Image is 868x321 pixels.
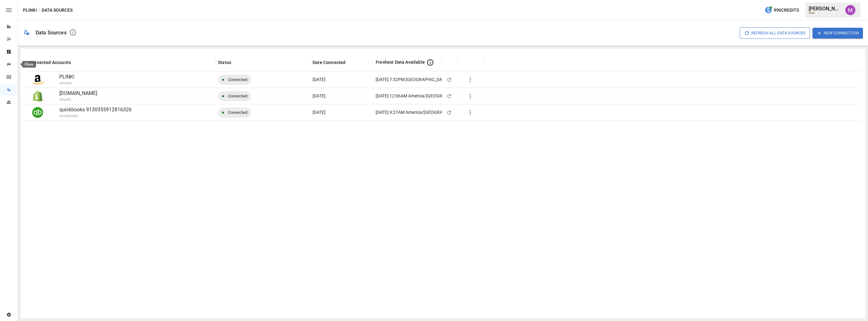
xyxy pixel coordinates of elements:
[376,72,493,88] div: [DATE] 7:32PM [GEOGRAPHIC_DATA]/[GEOGRAPHIC_DATA]
[32,107,43,118] img: Quickbooks Logo
[762,4,801,16] button: 990Credits
[842,1,859,19] button: Umer Muhammed
[446,58,455,67] button: Sort
[29,60,71,65] div: Connected Accounts
[376,88,469,104] div: [DATE] 12:06AM America/[GEOGRAPHIC_DATA]
[224,72,251,88] span: Connected
[218,60,231,65] div: Status
[346,58,355,67] button: Sort
[809,12,842,15] div: Plink!
[38,6,40,14] div: /
[59,97,245,102] p: Shopify
[309,88,372,104] div: Jul 27 2025
[224,88,251,104] span: Connected
[59,106,212,114] p: quickbooks 9130355912816326
[224,104,251,120] span: Connected
[845,5,855,15] img: Umer Muhammed
[309,104,372,120] div: Jan 29 2025
[313,60,345,65] div: Date Connected
[740,27,810,38] button: Refresh All Data Sources
[376,104,466,120] div: [DATE] 9:27AM America/[GEOGRAPHIC_DATA]
[59,90,212,97] p: [DOMAIN_NAME]
[23,6,37,14] button: Plink!
[809,6,842,12] div: [PERSON_NAME]
[309,71,372,88] div: Apr 14 2025
[36,30,67,36] div: Data Sources
[461,58,470,67] button: Sort
[59,81,245,86] p: Amazon
[32,74,43,85] img: Amazon Logo
[59,73,212,81] p: PLINK!
[376,59,425,65] span: Freshest Data Available
[774,6,799,14] span: 990 Credits
[812,28,863,38] button: New Connection
[72,58,80,67] button: Sort
[22,61,36,68] div: Plans
[59,114,245,119] p: Quickbooks
[232,58,241,67] button: Sort
[32,90,43,102] img: Shopify Logo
